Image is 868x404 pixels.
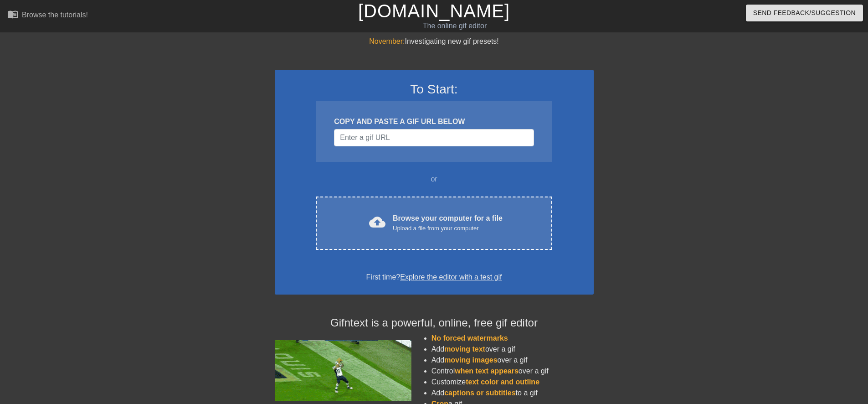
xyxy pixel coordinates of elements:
[466,378,539,386] span: text color and outline
[400,273,502,281] a: Explore the editor with a test gif
[358,1,510,21] a: [DOMAIN_NAME]
[275,316,594,330] h4: Gifntext is a powerful, online, free gif editor
[393,213,503,233] div: Browse your computer for a file
[287,272,582,283] div: First time?
[7,9,88,23] a: Browse the tutorials!
[753,7,856,19] span: Send Feedback/Suggestion
[455,367,519,375] span: when text appears
[746,5,863,21] button: Send Feedback/Suggestion
[334,129,534,146] input: Username
[275,36,594,47] div: Investigating new gif presets!
[275,340,411,401] img: football_small.gif
[7,9,18,20] span: menu_book
[369,37,405,45] span: November:
[431,366,594,377] li: Control over a gif
[294,21,616,31] div: The online gif editor
[298,174,570,185] div: or
[22,11,88,19] div: Browse the tutorials!
[431,355,594,366] li: Add over a gif
[393,224,503,233] div: Upload a file from your computer
[334,116,534,127] div: COPY AND PASTE A GIF URL BELOW
[444,389,515,397] span: captions or subtitles
[431,344,594,355] li: Add over a gif
[444,356,497,364] span: moving images
[431,388,594,399] li: Add to a gif
[369,214,385,230] span: cloud_upload
[431,377,594,388] li: Customize
[444,345,485,353] span: moving text
[287,82,582,97] h3: To Start:
[431,334,508,342] span: No forced watermarks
